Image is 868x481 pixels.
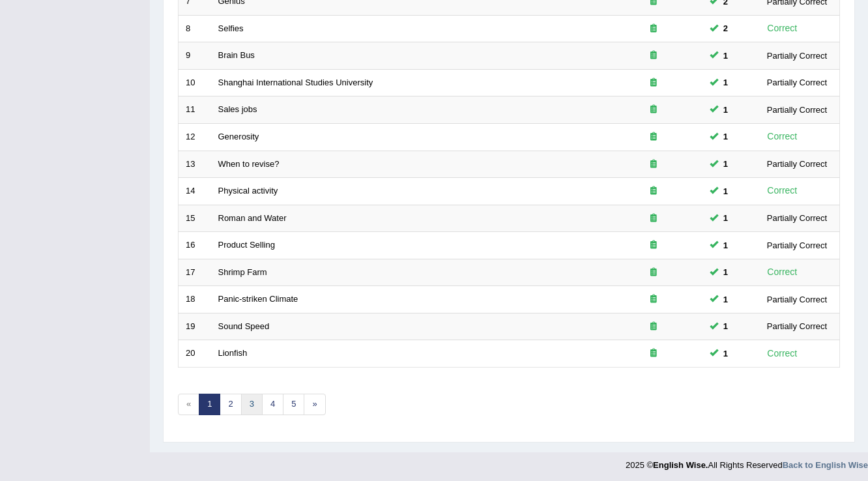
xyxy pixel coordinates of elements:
[218,50,255,60] a: Brain Bus
[179,286,211,313] td: 18
[718,184,733,198] span: You can still take this question
[718,293,733,306] span: You can still take this question
[218,23,244,33] a: Selfies
[612,158,695,171] div: Exam occurring question
[762,346,803,361] div: Correct
[762,129,803,144] div: Correct
[179,205,211,232] td: 15
[178,394,199,415] span: «
[762,239,832,252] div: Partially Correct
[612,77,695,89] div: Exam occurring question
[612,347,695,360] div: Exam occurring question
[612,185,695,197] div: Exam occurring question
[718,22,733,35] span: You can still take this question
[762,183,803,198] div: Correct
[218,213,287,223] a: Roman and Water
[218,267,267,277] a: Shrimp Farm
[718,265,733,279] span: You can still take this question
[612,131,695,143] div: Exam occurring question
[179,178,211,205] td: 14
[262,394,283,415] a: 4
[218,240,275,250] a: Product Selling
[612,321,695,333] div: Exam occurring question
[220,394,241,415] a: 2
[304,394,325,415] a: »
[762,49,832,63] div: Partially Correct
[283,394,304,415] a: 5
[612,239,695,252] div: Exam occurring question
[762,265,803,280] div: Correct
[241,394,263,415] a: 3
[762,76,832,89] div: Partially Correct
[179,123,211,151] td: 12
[612,23,695,35] div: Exam occurring question
[179,340,211,368] td: 20
[762,293,832,306] div: Partially Correct
[762,157,832,171] div: Partially Correct
[762,319,832,333] div: Partially Correct
[218,186,278,196] a: Physical activity
[218,78,373,87] a: Shanghai International Studies University
[612,104,695,116] div: Exam occurring question
[179,151,211,178] td: 13
[179,69,211,96] td: 10
[718,103,733,117] span: You can still take this question
[718,347,733,360] span: You can still take this question
[218,348,248,358] a: Lionfish
[718,49,733,63] span: You can still take this question
[199,394,220,415] a: 1
[179,259,211,286] td: 17
[612,212,695,225] div: Exam occurring question
[179,15,211,42] td: 8
[718,130,733,143] span: You can still take this question
[179,42,211,70] td: 9
[783,460,868,470] a: Back to English Wise
[179,232,211,259] td: 16
[218,132,259,141] a: Generosity
[179,313,211,340] td: 19
[218,104,257,114] a: Sales jobs
[218,294,298,304] a: Panic-striken Climate
[612,267,695,279] div: Exam occurring question
[718,157,733,171] span: You can still take this question
[612,293,695,306] div: Exam occurring question
[612,50,695,62] div: Exam occurring question
[762,103,832,117] div: Partially Correct
[218,321,270,331] a: Sound Speed
[718,239,733,252] span: You can still take this question
[762,21,803,36] div: Correct
[718,319,733,333] span: You can still take this question
[718,211,733,225] span: You can still take this question
[762,211,832,225] div: Partially Correct
[653,460,708,470] strong: English Wise.
[218,159,280,169] a: When to revise?
[718,76,733,89] span: You can still take this question
[179,96,211,124] td: 11
[626,452,868,471] div: 2025 © All Rights Reserved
